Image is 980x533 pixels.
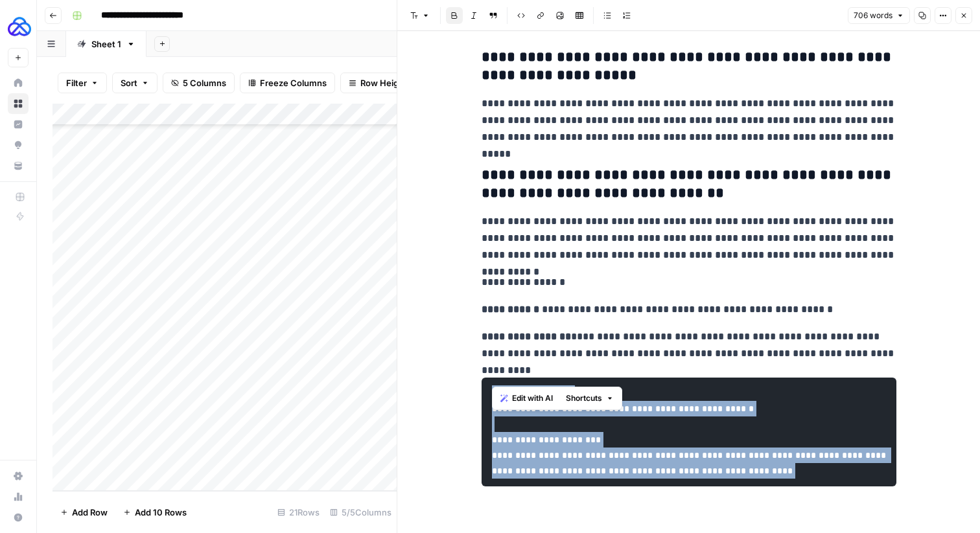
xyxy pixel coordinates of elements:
span: Freeze Columns [260,76,327,89]
span: 5 Columns [183,76,226,89]
a: Insights [8,114,29,135]
span: Add Row [72,506,108,519]
div: 5/5 Columns [325,502,397,523]
a: Browse [8,93,29,114]
button: Edit with AI [495,390,558,407]
button: Add Row [52,502,115,523]
a: Settings [8,466,29,486]
a: Sheet 1 [66,31,146,57]
button: 5 Columns [163,73,235,93]
span: Filter [66,76,87,89]
a: Usage [8,486,29,507]
button: Help + Support [8,507,29,528]
span: Sort [121,76,137,89]
button: Shortcuts [561,390,619,407]
button: Freeze Columns [240,73,335,93]
a: Home [8,73,29,93]
button: Sort [112,73,157,93]
div: 21 Rows [272,502,325,523]
button: Add 10 Rows [115,502,194,523]
button: Row Height [340,73,415,93]
span: 706 words [854,10,892,21]
span: Row Height [360,76,407,89]
button: Filter [58,73,107,93]
img: AUQ Logo [8,15,31,38]
span: Edit with AI [512,392,553,404]
a: Opportunities [8,135,29,155]
span: Shortcuts [566,392,602,404]
button: 706 words [848,7,910,24]
div: Sheet 1 [91,38,121,51]
button: Workspace: AUQ [8,10,29,43]
span: Add 10 Rows [135,506,187,519]
a: Your Data [8,155,29,176]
